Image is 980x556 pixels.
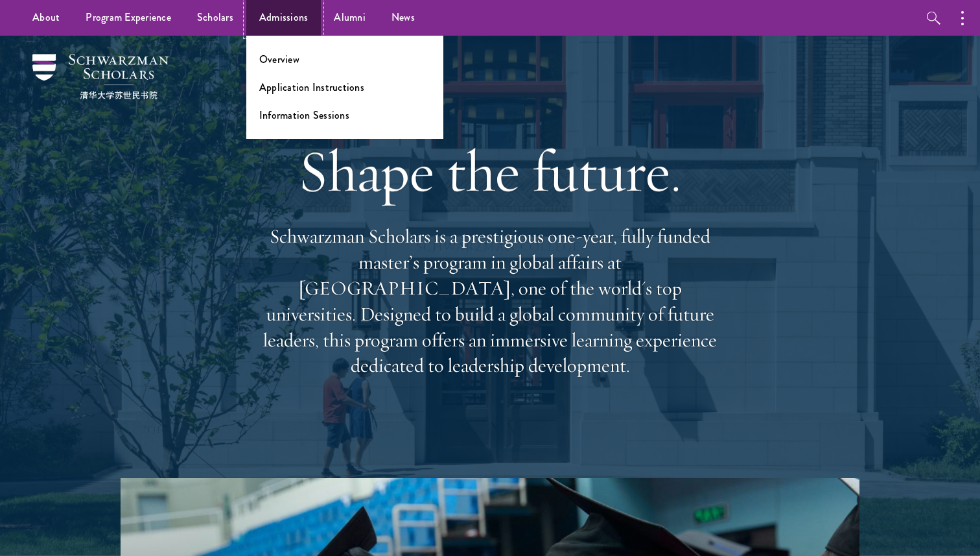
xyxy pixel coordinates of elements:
[259,108,349,123] a: Information Sessions
[257,224,723,379] p: Schwarzman Scholars is a prestigious one-year, fully funded master’s program in global affairs at...
[257,135,723,208] h1: Shape the future.
[259,52,299,67] a: Overview
[32,54,169,99] img: Schwarzman Scholars
[259,80,364,95] a: Application Instructions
